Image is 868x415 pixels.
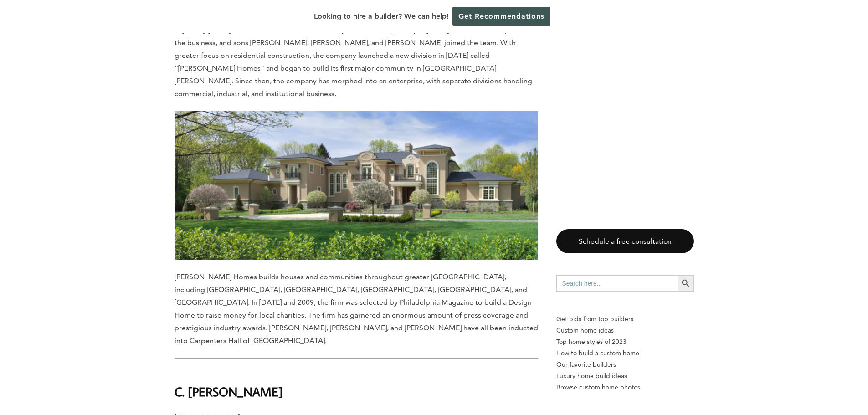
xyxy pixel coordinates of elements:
input: Search here... [556,275,678,292]
p: Get bids from top builders [556,313,694,325]
a: Our favorite builders [556,359,694,370]
a: Luxury home build ideas [556,370,694,382]
svg: Search [681,278,691,288]
a: How to build a custom home [556,348,694,359]
iframe: Drift Widget Chat Controller [693,349,857,404]
b: C. [PERSON_NAME] [175,384,283,400]
a: Get Recommendations [452,7,550,26]
a: Top home styles of 2023 [556,336,694,348]
a: Schedule a free consultation [556,229,694,253]
a: Custom home ideas [556,325,694,336]
span: [PERSON_NAME] Homes builds houses and communities throughout greater [GEOGRAPHIC_DATA], including... [175,272,538,345]
a: Browse custom home photos [556,382,694,393]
